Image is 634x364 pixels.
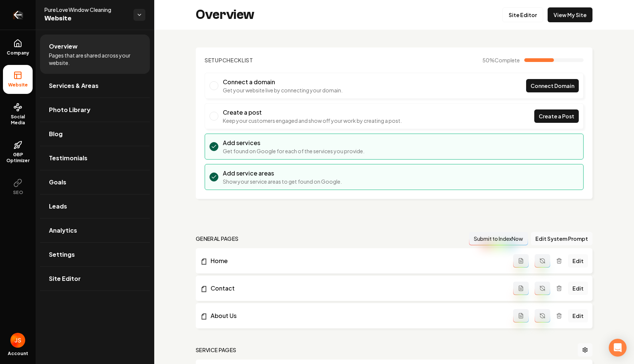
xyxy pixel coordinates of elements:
img: James Shamoun [10,333,25,348]
span: Complete [495,57,520,63]
a: Site Editor [502,7,543,22]
a: Contact [200,284,513,293]
h3: Create a post [223,108,402,117]
a: View My Site [548,7,592,22]
span: Testimonials [49,154,87,163]
a: Photo Library [40,98,150,122]
span: Account [8,351,28,357]
span: Connect Domain [531,82,574,90]
span: Leads [49,202,67,211]
span: SEO [10,190,26,196]
h3: Add services [223,138,364,147]
span: Settings [49,250,75,259]
a: Blog [40,122,150,146]
h2: Checklist [205,56,253,64]
span: Site Editor [49,274,81,283]
a: Goals [40,170,150,194]
a: Leads [40,194,150,218]
a: Edit [568,254,588,268]
a: Create a Post [534,109,579,123]
p: Get your website live by connecting your domain. [223,86,343,94]
span: GBP Optimizer [3,152,33,164]
p: Keep your customers engaged and show off your work by creating a post. [223,117,402,124]
button: Open user button [10,333,25,348]
h3: Connect a domain [223,78,343,86]
h2: Overview [196,7,254,22]
a: Social Media [3,97,33,132]
a: About Us [200,311,513,320]
h2: Service Pages [196,346,237,354]
h3: Add service areas [223,169,342,178]
button: SEO [3,173,33,201]
span: Company [4,50,32,56]
button: Add admin page prompt [513,254,529,268]
a: Home [200,256,513,265]
span: Analytics [49,226,77,235]
span: Overview [49,42,77,51]
a: Services & Areas [40,74,150,98]
button: Submit to IndexNow [469,232,528,245]
button: Edit System Prompt [531,232,592,245]
span: Website [5,82,31,88]
span: Pages that are shared across your website. [49,52,141,66]
button: Add admin page prompt [513,309,529,322]
a: Edit [568,309,588,322]
p: Get found on Google for each of the services you provide. [223,147,364,155]
p: Show your service areas to get found on Google. [223,178,342,185]
span: Setup [205,57,222,63]
span: Social Media [3,114,33,126]
a: Connect Domain [526,79,579,92]
span: Goals [49,178,66,187]
span: Blog [49,129,63,138]
a: Edit [568,282,588,295]
a: Analytics [40,219,150,242]
span: Create a Post [539,112,574,120]
span: Photo Library [49,105,90,114]
a: Testimonials [40,146,150,170]
span: Website [44,13,128,24]
h2: general pages [196,235,239,242]
span: Services & Areas [49,81,99,90]
a: Site Editor [40,267,150,291]
button: Add admin page prompt [513,282,529,295]
span: Pure Love Window Cleaning [44,6,128,13]
a: Settings [40,243,150,266]
div: Open Intercom Messenger [609,339,627,357]
a: GBP Optimizer [3,135,33,170]
span: 50 % [482,56,520,64]
a: Company [3,33,33,62]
